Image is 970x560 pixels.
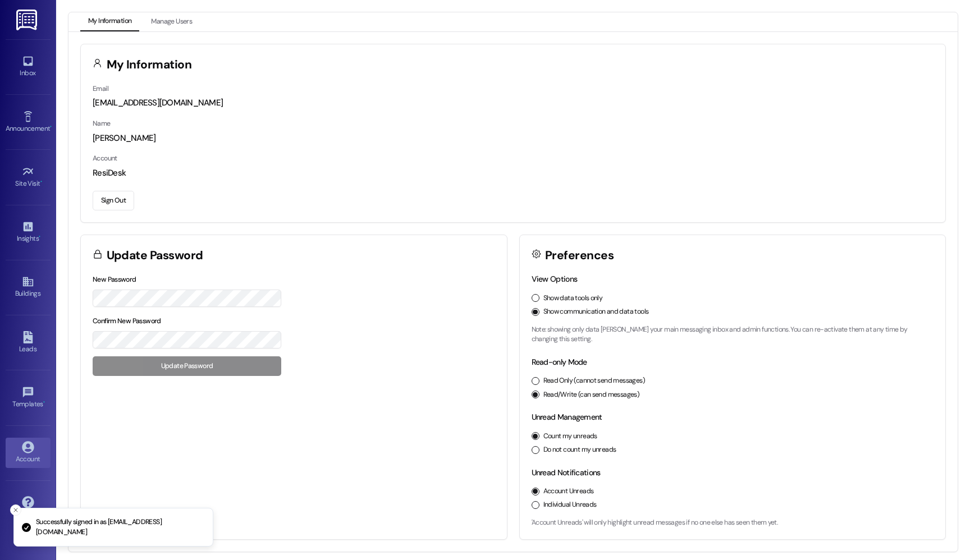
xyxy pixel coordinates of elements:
label: Account Unreads [543,486,594,497]
span: • [40,178,42,186]
a: Account [6,438,51,468]
div: [EMAIL_ADDRESS][DOMAIN_NAME] [93,97,934,109]
label: Account [93,154,117,163]
span: • [39,233,40,241]
p: Successfully signed in as [EMAIL_ADDRESS][DOMAIN_NAME] [36,517,204,537]
h3: Update Password [107,250,203,261]
label: Individual Unreads [543,500,597,510]
label: Read/Write (can send messages) [543,390,640,400]
button: Close toast [10,504,21,516]
label: New Password [93,275,136,284]
a: Inbox [6,52,51,82]
label: Show data tools only [543,293,603,304]
label: Email [93,84,108,93]
a: Site Visit • [6,162,51,192]
button: My Information [80,12,139,31]
label: Unread Management [532,412,602,422]
label: Name [93,119,111,128]
label: Do not count my unreads [543,445,616,455]
a: Insights • [6,217,51,247]
label: Show communication and data tools [543,307,649,317]
label: Read Only (cannot send messages) [543,376,645,386]
a: Buildings [6,272,51,302]
span: • [43,398,45,406]
p: Note: showing only data [PERSON_NAME] your main messaging inbox and admin functions. You can re-a... [532,325,934,345]
h3: My Information [107,59,192,71]
a: Templates • [6,383,51,413]
button: Manage Users [143,12,200,31]
h3: Preferences [545,250,614,261]
button: Sign Out [93,191,134,210]
label: Unread Notifications [532,467,601,478]
div: [PERSON_NAME] [93,132,934,144]
img: ResiDesk Logo [16,10,39,30]
span: • [50,123,52,131]
label: Count my unreads [543,432,597,442]
a: Leads [6,328,51,358]
div: ResiDesk [93,167,934,179]
label: View Options [532,274,578,284]
a: Support [6,493,51,523]
label: Read-only Mode [532,357,587,367]
label: Confirm New Password [93,316,161,325]
p: 'Account Unreads' will only highlight unread messages if no one else has seen them yet. [532,518,934,528]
